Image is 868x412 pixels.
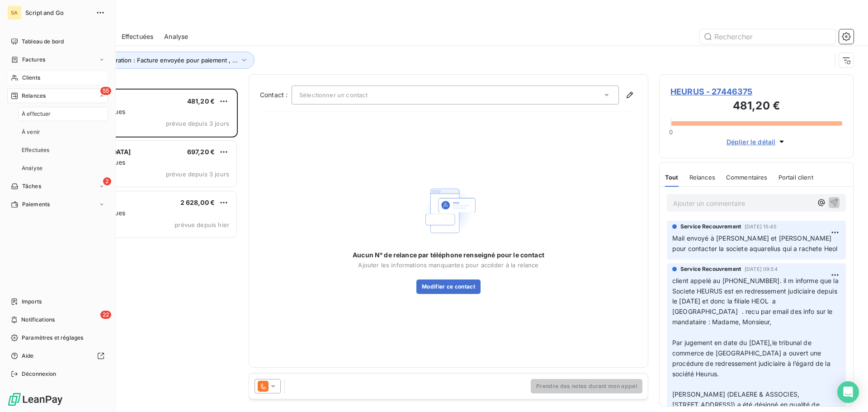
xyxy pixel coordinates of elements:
[25,9,90,16] span: Script and Go
[745,266,778,272] span: [DATE] 09:54
[22,298,42,306] span: Imports
[260,90,292,99] label: Contact :
[22,74,40,82] span: Clients
[166,120,229,127] span: prévue depuis 3 jours
[726,174,768,181] span: Commentaires
[689,174,715,181] span: Relances
[416,279,481,294] button: Modifier ce contact
[100,87,111,95] span: 55
[837,381,859,403] div: Open Intercom Messenger
[77,57,238,64] span: Type de facturation : Facture envoyée pour paiement , ...
[778,174,813,181] span: Portail client
[7,5,22,20] div: SA
[22,352,34,360] span: Aide
[187,148,215,156] span: 697,20 €
[724,137,789,147] button: Déplier le détail
[22,38,64,46] span: Tableau de bord
[700,29,835,44] input: Rechercher
[670,85,842,98] span: HEURUS - 27446375
[164,32,188,41] span: Analyse
[665,174,679,181] span: Tout
[358,261,538,269] span: Ajouter les informations manquantes pour accéder à la relance
[22,110,51,118] span: À effectuer
[22,182,41,190] span: Tâches
[726,137,776,147] span: Déplier le détail
[166,170,229,178] span: prévue depuis 3 jours
[670,98,842,116] h3: 481,20 €
[672,277,840,326] span: client appelé au [PHONE_NUMBER]. il m informe que la Societe HEURUS est en redressement judiciair...
[22,370,57,378] span: Déconnexion
[680,223,741,231] span: Service Recouvrement
[22,56,45,64] span: Factures
[672,234,837,252] span: Mail envoyé à [PERSON_NAME] et [PERSON_NAME] pour contacter la societe aquarelius qui a rachete Heol
[7,392,63,407] img: Logo LeanPay
[43,89,238,412] div: grid
[531,379,642,393] button: Prendre des notes durant mon appel
[22,200,50,208] span: Paiements
[100,311,111,319] span: 22
[353,251,544,260] span: Aucun N° de relance par téléphone renseigné pour le contact
[22,146,50,154] span: Effectuées
[180,199,215,206] span: 2 628,00 €
[22,164,42,172] span: Analyse
[299,91,368,99] span: Sélectionner un contact
[22,92,46,100] span: Relances
[175,221,229,228] span: prévue depuis hier
[420,182,477,240] img: Empty state
[187,97,215,105] span: 481,20 €
[745,224,777,229] span: [DATE] 15:45
[680,265,741,273] span: Service Recouvrement
[64,52,255,69] button: Type de facturation : Facture envoyée pour paiement , ...
[22,334,83,342] span: Paramètres et réglages
[103,177,111,185] span: 2
[122,32,154,41] span: Effectuées
[7,349,108,363] a: Aide
[21,316,55,324] span: Notifications
[22,128,40,136] span: À venir
[672,339,832,378] span: Par jugement en date du [DATE],le tribunal de commerce de [GEOGRAPHIC_DATA] a ouvert une procédur...
[669,128,673,136] span: 0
